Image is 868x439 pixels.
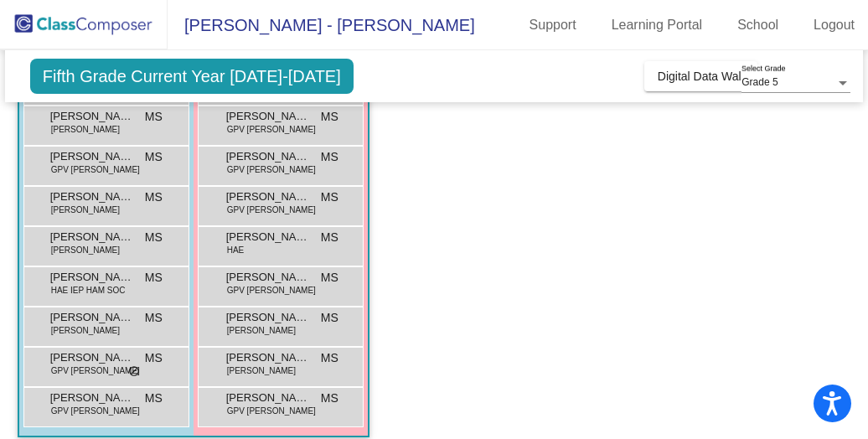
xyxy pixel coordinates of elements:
[50,309,134,326] span: [PERSON_NAME]
[50,229,134,245] span: [PERSON_NAME]
[128,365,140,379] span: do_not_disturb_alt
[658,70,744,83] span: Digital Data Wall
[51,364,140,377] span: GPV [PERSON_NAME]
[227,204,316,216] span: GPV [PERSON_NAME]
[51,163,140,176] span: GPV [PERSON_NAME]
[227,123,316,136] span: GPV [PERSON_NAME]
[227,364,296,377] span: [PERSON_NAME]
[724,12,792,39] a: School
[800,12,868,39] a: Logout
[51,123,120,136] span: [PERSON_NAME]
[51,324,120,337] span: [PERSON_NAME]
[321,269,338,287] span: MS
[321,349,338,367] span: MS
[50,189,134,205] span: [PERSON_NAME]
[741,76,778,88] span: Grade 5
[226,349,310,366] span: [PERSON_NAME]
[321,309,338,327] span: MS
[598,12,716,39] a: Learning Portal
[226,390,310,406] span: [PERSON_NAME]
[50,349,134,366] span: [PERSON_NAME]
[226,189,310,205] span: [PERSON_NAME]
[321,108,338,126] span: MS
[516,12,590,39] a: Support
[51,405,140,417] span: GPV [PERSON_NAME]
[30,59,354,94] span: Fifth Grade Current Year [DATE]-[DATE]
[51,244,120,256] span: [PERSON_NAME]
[51,284,126,297] span: HAE IEP HAM SOC
[226,309,310,326] span: [PERSON_NAME]
[145,390,163,407] span: MS
[227,324,296,337] span: [PERSON_NAME]
[227,163,316,176] span: GPV [PERSON_NAME]
[51,204,120,216] span: [PERSON_NAME]
[227,244,245,256] span: HAE
[321,390,338,407] span: MS
[226,108,310,125] span: [PERSON_NAME]
[321,189,338,206] span: MS
[145,108,163,126] span: MS
[145,269,163,287] span: MS
[145,148,163,166] span: MS
[168,12,475,39] span: [PERSON_NAME] - [PERSON_NAME]
[50,108,134,125] span: [PERSON_NAME]
[50,269,134,286] span: [PERSON_NAME]
[145,309,163,327] span: MS
[50,148,134,165] span: [PERSON_NAME]
[227,405,316,417] span: GPV [PERSON_NAME]
[145,349,163,367] span: MS
[226,269,310,286] span: [PERSON_NAME]
[644,61,757,91] button: Digital Data Wall
[145,189,163,206] span: MS
[50,390,134,406] span: [PERSON_NAME] [PERSON_NAME]
[226,229,310,245] span: [PERSON_NAME]
[321,229,338,246] span: MS
[321,148,338,166] span: MS
[227,284,316,297] span: GPV [PERSON_NAME]
[226,148,310,165] span: [PERSON_NAME]
[145,229,163,246] span: MS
